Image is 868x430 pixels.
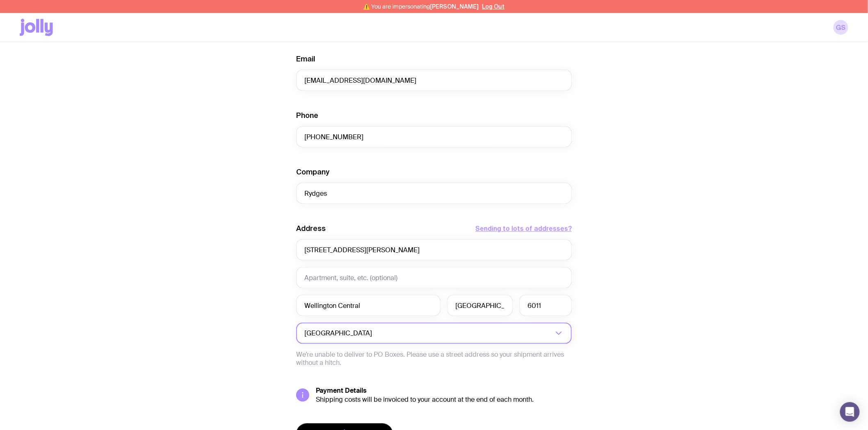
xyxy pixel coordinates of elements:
input: City [296,295,441,316]
h5: Payment Details [316,387,572,395]
div: Search for option [296,323,572,344]
input: State [447,295,513,316]
label: Email [296,54,315,64]
input: Search for option [374,323,553,344]
span: [PERSON_NAME] [430,3,479,10]
div: Shipping costs will be invoiced to your account at the end of each month. [316,396,572,404]
input: Apartment, suite, etc. (optional) [296,267,572,288]
input: Street Address [296,239,572,260]
label: Company [296,167,329,177]
button: Log Out [482,3,505,10]
p: We’re unable to deliver to PO Boxes. Please use a street address so your shipment arrives without... [296,351,572,367]
a: GS [834,20,848,35]
label: Address [296,224,326,233]
input: Company Name (optional) [296,183,572,204]
input: Zip Code [519,295,572,316]
div: Open Intercom Messenger [840,402,860,422]
span: [GEOGRAPHIC_DATA] [304,323,374,344]
button: Sending to lots of addresses? [475,224,572,233]
input: employee@company.com [296,70,572,91]
span: ⚠️ You are impersonating [363,3,479,10]
input: 0400 123 456 [296,126,572,147]
label: Phone [296,111,318,120]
